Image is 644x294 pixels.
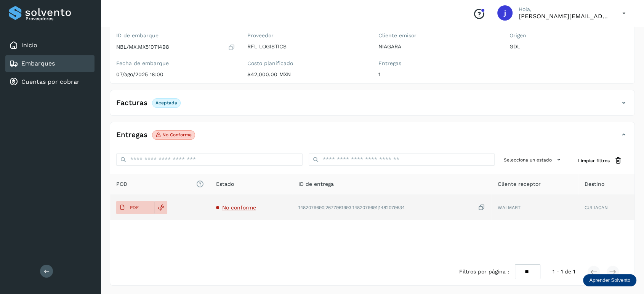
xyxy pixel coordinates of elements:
label: Costo planificado [247,60,366,67]
p: Proveedores [26,16,91,21]
p: javier@rfllogistics.com.mx [519,13,610,20]
a: Embarques [21,60,55,67]
div: Inicio [5,37,95,54]
td: WALMART [491,195,578,220]
span: POD [116,180,204,188]
p: RFL LOGISTICS [247,43,366,50]
label: Origen [509,32,628,39]
button: Selecciona un estado [501,153,566,166]
label: Cliente emisor [378,32,497,39]
p: NBL/MX.MX51071498 [116,44,169,50]
a: Cuentas por cobrar [21,78,80,85]
button: Limpiar filtros [572,153,628,168]
div: Reemplazar POD [154,201,167,214]
p: No conforme [162,132,192,137]
div: EntregasNo conforme [110,128,634,147]
p: Aprender Solvento [589,277,630,283]
div: 1482079690|2677961993|1482079691|1482079634 [298,204,485,212]
h4: Entregas [116,131,147,139]
p: $42,000.00 MXN [247,71,366,78]
p: Aceptada [155,100,177,105]
span: Filtros por página : [459,268,509,276]
p: 1 [378,71,497,78]
label: ID de embarque [116,32,235,39]
div: Embarques [5,55,95,72]
label: Fecha de embarque [116,60,235,67]
span: Cliente receptor [497,180,540,188]
span: 1 - 1 de 1 [553,268,575,276]
span: No conforme [222,205,256,211]
span: ID de entrega [298,180,334,188]
p: Hola, [519,6,610,13]
p: 07/ago/2025 18:00 [116,71,235,78]
p: NIAGARA [378,43,497,50]
button: PDF [116,201,154,214]
a: Inicio [21,42,37,49]
p: PDF [130,205,139,210]
label: Entregas [378,60,497,67]
div: Aprender Solvento [583,274,636,286]
label: Proveedor [247,32,366,39]
p: GDL [509,43,628,50]
h4: Facturas [116,99,147,107]
div: FacturasAceptada [110,96,634,115]
span: Destino [585,180,604,188]
div: Cuentas por cobrar [5,73,95,90]
span: Estado [216,180,234,188]
span: Limpiar filtros [578,157,610,164]
td: CULIACAN [578,195,634,220]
